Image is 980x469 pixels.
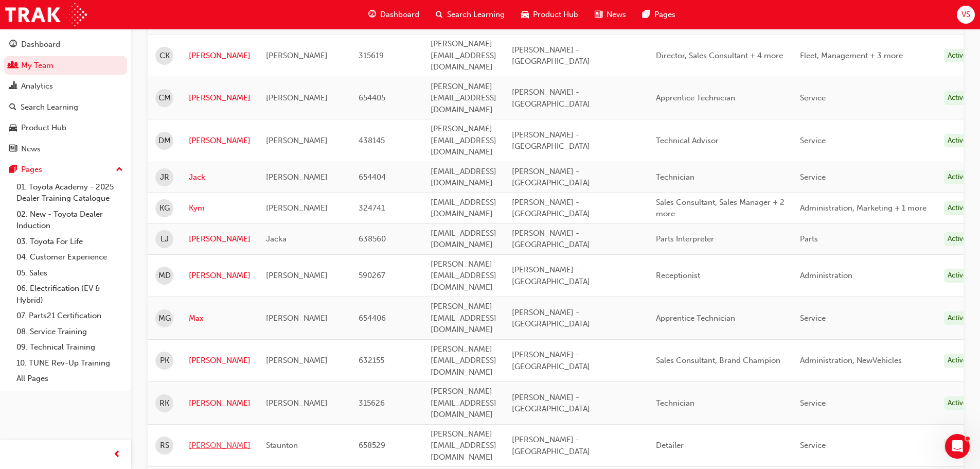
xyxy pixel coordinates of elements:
button: Pages [4,160,127,179]
span: Service [800,93,826,102]
a: [PERSON_NAME] [189,92,251,104]
span: Detailer [656,441,684,450]
span: [PERSON_NAME] - [GEOGRAPHIC_DATA] [512,265,590,286]
span: Service [800,398,826,408]
span: 315626 [359,398,385,408]
span: Dashboard [380,9,419,21]
span: search-icon [9,103,16,112]
span: MG [158,312,171,324]
span: Technician [656,172,694,182]
div: Active [944,439,971,453]
span: [EMAIL_ADDRESS][DOMAIN_NAME] [431,229,496,250]
span: search-icon [436,8,443,21]
span: [PERSON_NAME] - [GEOGRAPHIC_DATA] [512,393,590,414]
span: car-icon [521,8,529,21]
span: MD [158,270,171,282]
span: [PERSON_NAME] [266,136,328,145]
a: 02. New - Toyota Dealer Induction [12,206,127,234]
span: chart-icon [9,82,17,91]
span: [PERSON_NAME] - [GEOGRAPHIC_DATA] [512,229,590,250]
span: pages-icon [643,8,650,21]
span: Service [800,136,826,145]
span: JR [160,171,169,183]
a: Jack [189,171,251,183]
span: Staunton [266,441,298,450]
span: Apprentice Technician [656,93,735,102]
span: [PERSON_NAME] - [GEOGRAPHIC_DATA] [512,308,590,329]
div: Active [944,134,971,148]
span: LJ [161,233,169,245]
div: Active [944,311,971,325]
span: [PERSON_NAME] [266,203,328,213]
a: Kym [189,202,251,214]
span: people-icon [9,61,17,71]
span: [PERSON_NAME] - [GEOGRAPHIC_DATA] [512,198,590,219]
span: up-icon [116,163,123,177]
div: Active [944,396,971,410]
span: [PERSON_NAME] - [GEOGRAPHIC_DATA] [512,167,590,188]
span: news-icon [9,145,17,154]
a: Max [189,312,251,324]
span: Administration [800,271,852,280]
a: [PERSON_NAME] [189,233,251,245]
a: 09. Technical Training [12,339,127,355]
span: 632155 [359,356,384,365]
a: 08. Service Training [12,324,127,340]
span: Fleet, Management + 3 more [800,51,903,60]
a: News [4,140,127,159]
button: DashboardMy TeamAnalyticsSearch LearningProduct HubNews [4,33,127,160]
span: RK [159,397,169,409]
div: Active [944,201,971,215]
a: [PERSON_NAME] [189,440,251,451]
span: [PERSON_NAME][EMAIL_ADDRESS][DOMAIN_NAME] [431,124,496,157]
span: Technical Advisor [656,136,719,145]
div: Pages [21,164,42,176]
div: Product Hub [21,122,66,134]
span: guage-icon [9,40,17,49]
a: guage-iconDashboard [360,4,427,25]
span: [PERSON_NAME] - [GEOGRAPHIC_DATA] [512,45,590,66]
div: News [21,143,41,155]
a: Search Learning [4,98,127,117]
span: Administration, NewVehicles [800,356,902,365]
div: Active [944,354,971,368]
span: Director, Sales Consultant + 4 more [656,51,783,60]
span: [PERSON_NAME] [266,172,328,182]
a: All Pages [12,371,127,387]
a: 05. Sales [12,265,127,281]
span: CK [159,50,170,62]
div: Dashboard [21,39,60,50]
a: 01. Toyota Academy - 2025 Dealer Training Catalogue [12,179,127,206]
span: Jacka [266,234,287,244]
a: 06. Electrification (EV & Hybrid) [12,281,127,308]
span: 638560 [359,234,386,244]
div: Active [944,91,971,105]
span: 315619 [359,51,384,60]
a: car-iconProduct Hub [513,4,586,25]
div: Analytics [21,80,53,92]
span: RS [160,440,169,451]
a: [PERSON_NAME] [189,355,251,367]
span: Search Learning [447,9,505,21]
span: Administration, Marketing + 1 more [800,203,926,213]
span: [EMAIL_ADDRESS][DOMAIN_NAME] [431,167,496,188]
span: prev-icon [113,448,121,461]
span: News [607,9,626,21]
span: Service [800,172,826,182]
div: Active [944,232,971,246]
span: 590267 [359,271,385,280]
a: 10. TUNE Rev-Up Training [12,355,127,371]
div: Active [944,269,971,283]
a: 03. Toyota For Life [12,234,127,250]
span: pages-icon [9,165,17,175]
a: news-iconNews [586,4,634,25]
span: [PERSON_NAME][EMAIL_ADDRESS][DOMAIN_NAME] [431,82,496,114]
span: [PERSON_NAME] [266,314,328,323]
a: My Team [4,56,127,75]
a: [PERSON_NAME] [189,397,251,409]
span: [PERSON_NAME][EMAIL_ADDRESS][DOMAIN_NAME] [431,387,496,419]
span: 654406 [359,314,386,323]
span: 438145 [359,136,385,145]
span: Receptionist [656,271,700,280]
